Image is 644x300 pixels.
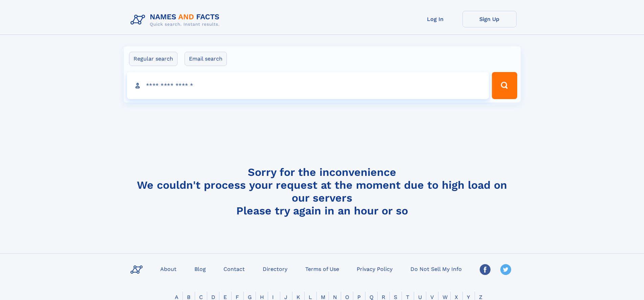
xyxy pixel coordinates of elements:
a: Terms of Use [303,264,342,274]
button: Search Button [492,72,517,99]
a: Privacy Policy [354,264,395,274]
img: Twitter [500,264,511,275]
img: Logo Names and Facts [128,11,225,29]
h4: Sorry for the inconvenience We couldn't process your request at the moment due to high load on ou... [128,166,517,217]
label: Regular search [129,52,177,66]
a: Directory [260,264,290,274]
a: Log In [408,11,462,27]
input: search input [127,72,489,99]
a: Sign Up [462,11,517,27]
img: Facebook [480,264,491,275]
a: Do Not Sell My Info [408,264,464,274]
a: Blog [192,264,209,274]
a: About [158,264,179,274]
label: Email search [185,52,227,66]
a: Contact [221,264,247,274]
